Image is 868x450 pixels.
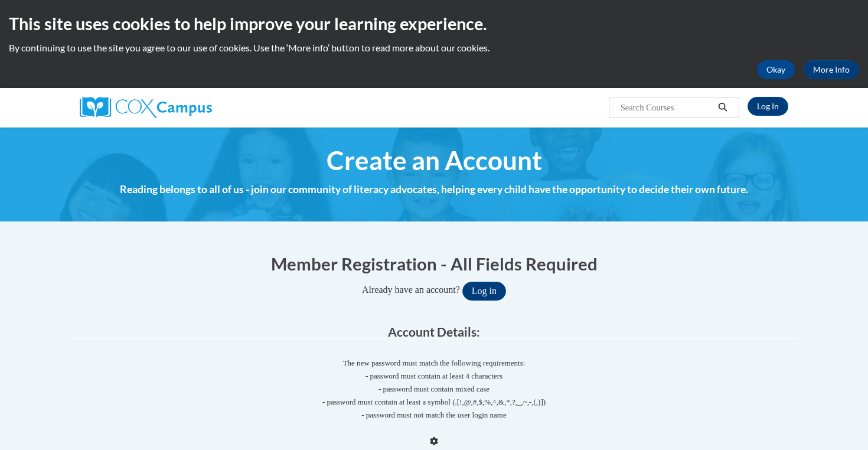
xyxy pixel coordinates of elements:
a: More Info [804,60,859,79]
p: By continuing to use the site you agree to our use of cookies. Use the ‘More info’ button to read... [9,41,859,54]
span: The new password must match the following requirements: [343,358,526,367]
button: Okay [757,60,795,79]
h4: Reading belongs to all of us - join our community of literacy advocates, helping every child have... [71,182,797,197]
span: - password must contain at least 4 characters - password must contain mixed case - password must ... [71,370,797,422]
button: Log in [462,282,506,301]
input: Search Courses [619,100,714,115]
button: Search [714,100,732,115]
span: Already have an account? [362,285,460,295]
img: Cox Campus [80,97,212,118]
h2: This site uses cookies to help improve your learning experience. [9,12,859,35]
a: Log In [748,97,788,116]
h1: Member Registration - All Fields Required [71,252,797,276]
span: Create an Account [327,145,542,176]
span: Account Details: [388,324,480,339]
